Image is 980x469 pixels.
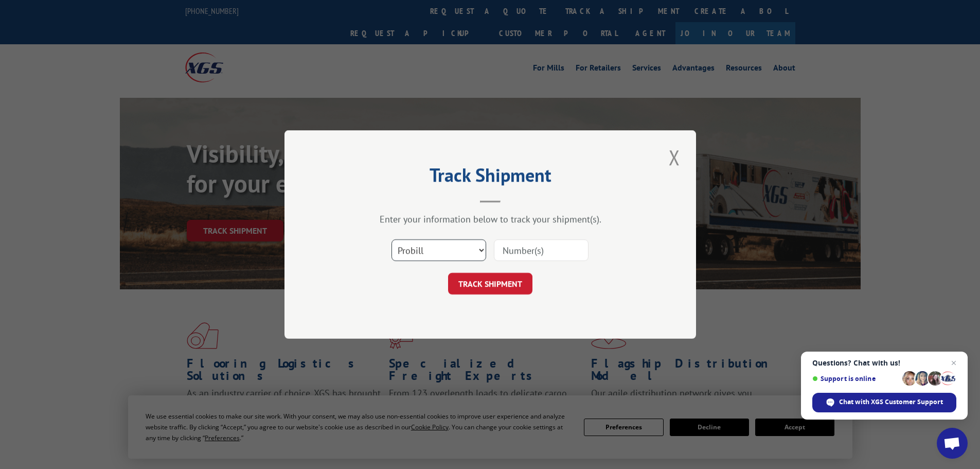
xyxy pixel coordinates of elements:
[839,397,943,407] span: Chat with XGS Customer Support
[812,375,899,383] span: Support is online
[812,359,956,367] span: Questions? Chat with us!
[812,393,956,412] span: Chat with XGS Customer Support
[336,168,645,187] h2: Track Shipment
[494,239,589,261] input: Number(s)
[336,213,645,225] div: Enter your information below to track your shipment(s).
[448,273,532,294] button: TRACK SHIPMENT
[666,143,683,171] button: Close modal
[937,428,968,459] a: Open chat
